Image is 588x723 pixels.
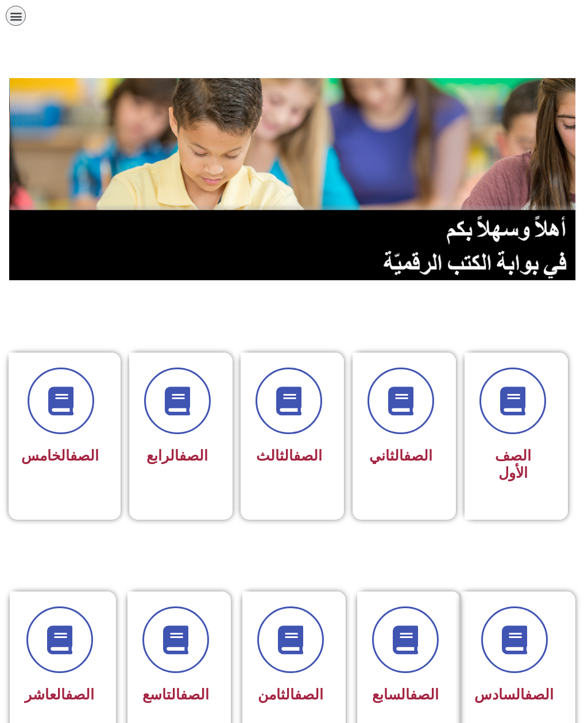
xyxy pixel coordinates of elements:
a: الصف [525,686,554,703]
span: السابع [372,686,439,703]
span: الثالث [256,447,322,464]
span: الثاني [369,447,432,464]
span: الثامن [258,686,323,703]
a: الصف [295,686,323,703]
a: الصف [293,447,322,464]
a: الصف [65,686,94,703]
span: الخامس [21,447,99,464]
div: כפתור פתיחת תפריט [6,6,26,26]
a: الصف [179,447,208,464]
span: الرابع [146,447,208,464]
span: الصف الأول [495,447,531,481]
span: العاشر [25,686,94,703]
a: الصف [70,447,99,464]
a: الصف [404,447,432,464]
a: الصف [180,686,209,703]
span: السادس [474,686,554,703]
a: الصف [410,686,439,703]
span: التاسع [142,686,209,703]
